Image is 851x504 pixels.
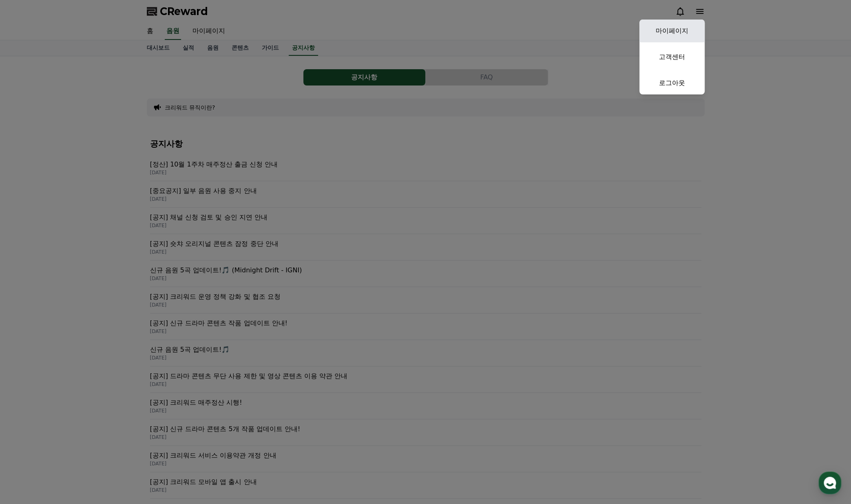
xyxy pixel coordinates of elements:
[639,20,705,42] a: 마이페이지
[639,72,705,94] a: 로그아웃
[126,270,136,277] span: 설정
[105,258,157,278] a: 설정
[54,258,105,278] a: 대화
[2,258,54,278] a: 홈
[75,271,84,277] span: 대화
[639,20,705,94] button: 마이페이지 고객센터 로그아웃
[26,270,31,277] span: 홈
[639,46,705,68] a: 고객센터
